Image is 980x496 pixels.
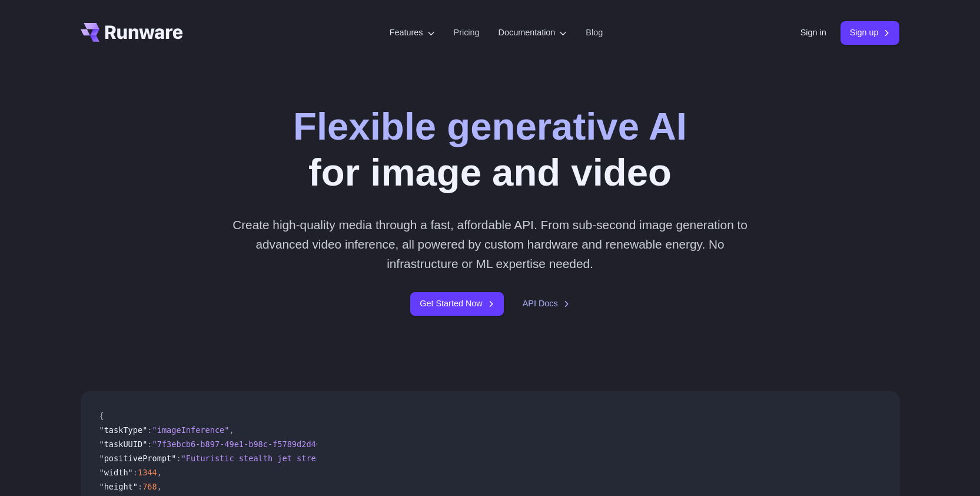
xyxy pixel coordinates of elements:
p: Create high-quality media through a fast, affordable API. From sub-second image generation to adv... [228,215,752,274]
span: "taskUUID" [99,439,148,449]
span: "height" [99,482,138,491]
label: Documentation [499,26,567,39]
span: "7f3ebcb6-b897-49e1-b98c-f5789d2d40d7" [152,439,335,449]
span: "positivePrompt" [99,454,177,463]
a: Sign in [800,26,826,39]
span: : [133,468,138,477]
a: Blog [586,26,603,39]
span: , [157,482,162,491]
span: 768 [142,482,157,491]
h1: for image and video [293,104,687,196]
span: "Futuristic stealth jet streaking through a neon-lit cityscape with glowing purple exhaust" [181,454,620,463]
span: : [147,439,152,449]
span: , [157,468,162,477]
span: "imageInference" [152,425,230,435]
span: "taskType" [99,425,148,435]
span: , [229,425,234,435]
a: Go to / [81,23,183,42]
span: : [176,454,181,463]
a: Get Started Now [410,292,503,315]
label: Features [390,26,435,39]
a: API Docs [523,297,570,310]
span: { [99,411,104,421]
strong: Flexible generative AI [293,105,687,148]
a: Pricing [454,26,480,39]
span: "width" [99,468,133,477]
span: : [147,425,152,435]
a: Sign up [841,21,900,44]
span: : [138,482,142,491]
span: 1344 [138,468,157,477]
